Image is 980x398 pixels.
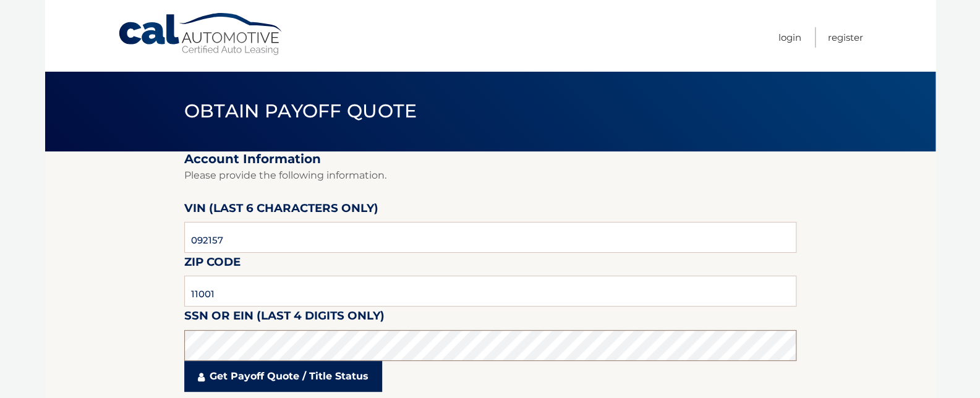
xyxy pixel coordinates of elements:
[184,199,378,222] label: VIN (last 6 characters only)
[184,151,796,167] h2: Account Information
[184,167,796,184] p: Please provide the following information.
[184,361,382,392] a: Get Payoff Quote / Title Status
[778,27,801,48] a: Login
[184,307,385,329] label: SSN or EIN (last 4 digits only)
[184,253,241,276] label: Zip Code
[828,27,863,48] a: Register
[117,12,284,56] a: Cal Automotive
[184,99,417,122] span: Obtain Payoff Quote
